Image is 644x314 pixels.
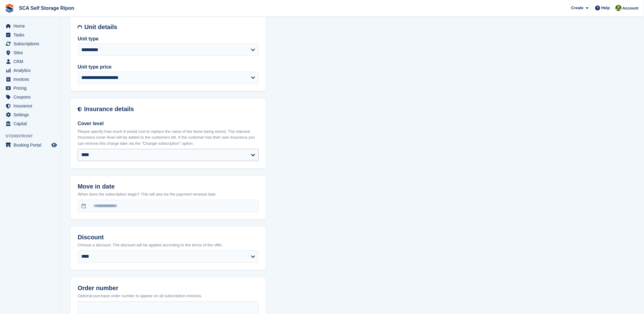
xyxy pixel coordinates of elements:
[5,4,14,13] img: stora-icon-8386f47178a22dfd0bd8f6a31ec36ba5ce8667c1dd55bd0f319d3a0aa187defe.svg
[78,120,259,128] label: Cover level
[78,242,259,249] p: Choose a discount. The discount will be applied according to the terms of the offer.
[6,133,61,139] span: Storefront
[78,192,259,198] p: When does the subscription begin? This will also be the payment renewal date.
[13,110,50,119] span: Settings
[78,285,259,292] h2: Order number
[3,22,58,30] a: menu
[3,66,58,75] a: menu
[84,24,259,31] h2: Unit details
[3,31,58,39] a: menu
[571,5,583,11] span: Create
[13,57,50,66] span: CRM
[13,119,50,128] span: Capital
[13,48,50,57] span: Sites
[13,84,50,92] span: Pricing
[13,22,50,30] span: Home
[78,63,259,71] label: Unit type price
[13,93,50,101] span: Coupons
[13,66,50,75] span: Analytics
[623,5,638,11] span: Account
[13,75,50,84] span: Invoices
[3,84,58,92] a: menu
[17,3,77,13] a: SCA Self Storage Ripon
[50,141,58,149] a: Preview store
[78,234,259,241] h2: Discount
[78,24,82,31] img: unit-details-icon-595b0c5c156355b767ba7b61e002efae458ec76ed5ec05730b8e856ff9ea34a9.svg
[78,183,259,190] h2: Move in date
[3,141,58,149] a: menu
[3,93,58,101] a: menu
[78,293,259,299] p: Optional purchase order number to appear on all subscription invoices.
[13,102,50,110] span: Insurance
[3,39,58,48] a: menu
[602,5,610,11] span: Help
[3,119,58,128] a: menu
[616,5,622,11] img: Kelly Neesham
[13,141,50,149] span: Booking Portal
[78,35,259,43] label: Unit type
[13,31,50,39] span: Tasks
[3,110,58,119] a: menu
[3,48,58,57] a: menu
[3,57,58,66] a: menu
[3,75,58,84] a: menu
[78,129,259,147] p: Please specify how much it would cost to replace the value of the items being stored. The relevan...
[84,106,259,113] h2: Insurance details
[3,102,58,110] a: menu
[13,39,50,48] span: Subscriptions
[78,106,82,113] img: insurance-details-icon-731ffda60807649b61249b889ba3c5e2b5c27d34e2e1fb37a309f0fde93ff34a.svg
